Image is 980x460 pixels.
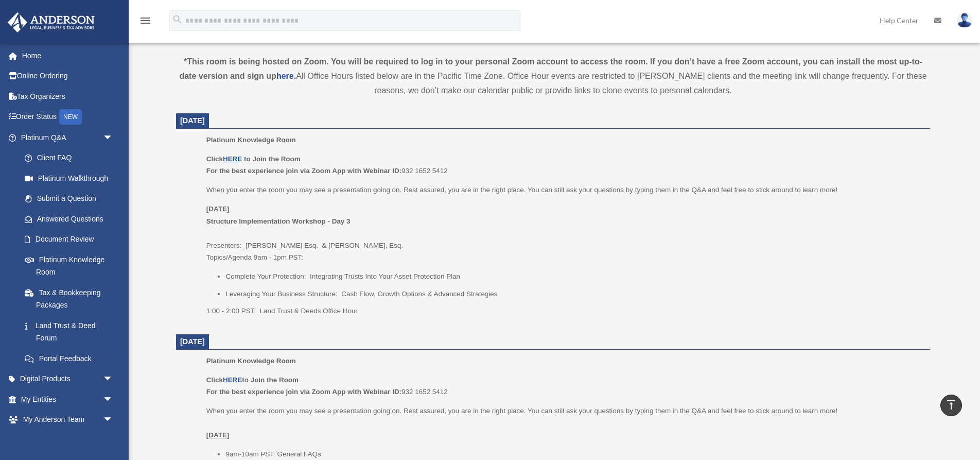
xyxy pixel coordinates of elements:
[945,399,957,411] i: vertical_align_top
[206,205,230,213] u: [DATE]
[103,369,124,390] span: arrow_drop_down
[206,374,923,398] p: 932 1652 5412
[59,109,82,125] div: NEW
[7,127,129,148] a: Platinum Q&Aarrow_drop_down
[103,410,124,431] span: arrow_drop_down
[180,337,205,346] span: [DATE]
[206,217,351,225] b: Structure Implementation Workshop - Day 3
[7,410,129,430] a: My Anderson Teamarrow_drop_down
[14,348,129,369] a: Portal Feedback
[14,168,129,189] a: Platinum Walkthrough
[172,14,183,25] i: search
[14,189,129,209] a: Submit a Question
[244,155,301,163] b: to Join the Room
[14,229,129,250] a: Document Review
[206,184,923,196] p: When you enter the room you may see a presentation going on. Rest assured, you are in the right p...
[206,376,299,384] b: Click to Join the Room
[180,116,205,125] span: [DATE]
[139,14,151,27] i: menu
[223,155,242,163] a: HERE
[103,389,124,410] span: arrow_drop_down
[206,167,401,175] b: For the best experience join via Zoom App with Webinar ID:
[14,148,129,168] a: Client FAQ
[294,72,296,80] strong: .
[206,203,923,264] p: Presenters: [PERSON_NAME] Esq. & [PERSON_NAME], Esq. Topics/Agenda 9am - 1pm PST:
[7,86,129,107] a: Tax Organizers
[206,155,244,163] b: Click
[7,389,129,410] a: My Entitiesarrow_drop_down
[14,315,129,348] a: Land Trust & Deed Forum
[7,369,129,389] a: Digital Productsarrow_drop_down
[206,153,923,177] p: 932 1652 5412
[940,395,962,416] a: vertical_align_top
[103,127,124,148] span: arrow_drop_down
[14,282,129,315] a: Tax & Bookkeeping Packages
[14,249,124,282] a: Platinum Knowledge Room
[276,72,294,80] a: here
[225,288,923,300] li: Leveraging Your Business Structure: Cash Flow, Growth Options & Advanced Strategies
[206,305,923,317] p: 1:00 - 2:00 PST: Land Trust & Deeds Office Hour
[206,357,296,365] span: Platinum Knowledge Room
[7,45,129,66] a: Home
[7,66,129,87] a: Online Ordering
[179,57,922,80] strong: *This room is being hosted on Zoom. You will be required to log in to your personal Zoom account ...
[206,136,296,144] span: Platinum Knowledge Room
[176,55,930,98] div: All Office Hours listed below are in the Pacific Time Zone. Office Hour events are restricted to ...
[5,12,98,32] img: Anderson Advisors Platinum Portal
[206,405,923,441] p: When you enter the room you may see a presentation going on. Rest assured, you are in the right p...
[206,388,401,396] b: For the best experience join via Zoom App with Webinar ID:
[957,13,972,28] img: User Pic
[223,376,242,384] a: HERE
[14,209,129,229] a: Answered Questions
[7,107,129,128] a: Order StatusNEW
[225,270,923,283] li: Complete Your Protection: Integrating Trusts Into Your Asset Protection Plan
[206,431,230,439] u: [DATE]
[139,18,151,27] a: menu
